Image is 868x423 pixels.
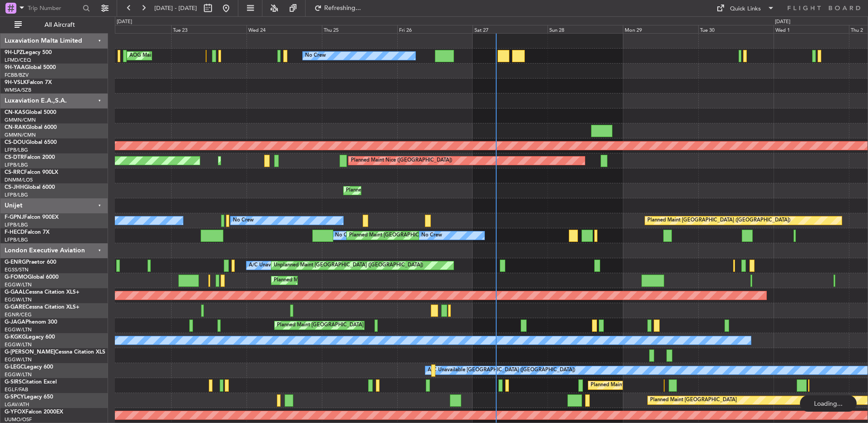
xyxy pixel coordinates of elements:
div: Sat 27 [473,25,548,33]
a: LFPB/LBG [5,192,28,198]
span: Refreshing... [324,5,362,11]
div: [DATE] [117,18,132,26]
a: LGAV/ATH [5,401,29,408]
span: All Aircraft [24,22,96,28]
span: G-[PERSON_NAME] [5,349,55,355]
div: Tue 23 [171,25,247,33]
a: EGGW/LTN [5,281,32,288]
a: LFPB/LBG [5,147,28,153]
div: Planned Maint Sofia [221,154,267,167]
span: G-SPCY [5,394,24,400]
a: EGGW/LTN [5,356,32,363]
a: CS-RRCFalcon 900LX [5,170,58,175]
div: Wed 1 [774,25,849,33]
div: Loading... [800,395,857,412]
span: G-FOMO [5,275,28,280]
a: G-SIRSCitation Excel [5,379,57,385]
span: CS-DOU [5,140,26,145]
a: UUMO/OSF [5,416,32,423]
div: Planned Maint [GEOGRAPHIC_DATA] ([GEOGRAPHIC_DATA]) [277,319,420,332]
a: G-YFOXFalcon 2000EX [5,409,63,415]
a: G-FOMOGlobal 6000 [5,275,59,280]
a: EGGW/LTN [5,341,32,348]
div: No Crew [305,49,326,63]
div: Unplanned Maint [GEOGRAPHIC_DATA] ([GEOGRAPHIC_DATA]) [274,259,423,272]
span: G-YFOX [5,409,25,415]
div: Planned Maint [GEOGRAPHIC_DATA] ([GEOGRAPHIC_DATA]) [349,229,492,242]
div: Mon 29 [623,25,698,33]
a: CS-DTRFalcon 2000 [5,155,55,160]
a: DNMM/LOS [5,177,33,183]
a: LFPB/LBG [5,162,28,168]
div: Planned Maint [GEOGRAPHIC_DATA] [650,393,737,407]
a: G-ENRGPraetor 600 [5,260,56,265]
span: G-JAGA [5,320,25,325]
a: 9H-LPZLegacy 500 [5,50,52,55]
div: Tue 30 [698,25,774,33]
span: F-HECD [5,230,25,235]
a: EGSS/STN [5,266,29,273]
a: F-HECDFalcon 7X [5,230,49,235]
a: F-GPNJFalcon 900EX [5,215,59,220]
span: CN-KAS [5,110,25,115]
a: G-LEGCLegacy 600 [5,364,53,370]
a: G-GAALCessna Citation XLS+ [5,290,79,295]
a: G-[PERSON_NAME]Cessna Citation XLS [5,349,105,355]
a: LFMD/CEQ [5,57,31,64]
a: 9H-VSLKFalcon 7X [5,80,52,85]
a: CS-DOUGlobal 6500 [5,140,57,145]
span: G-SIRS [5,379,22,385]
span: CS-DTR [5,155,24,160]
span: G-GARE [5,305,25,310]
span: G-ENRG [5,260,26,265]
div: AOG Maint Cannes (Mandelieu) [129,49,202,63]
div: Quick Links [730,5,761,14]
a: CS-JHHGlobal 6000 [5,185,55,190]
a: CN-RAKGlobal 6000 [5,125,57,130]
span: 9H-VSLK [5,80,27,85]
a: LFPB/LBG [5,236,28,243]
div: Planned Maint [GEOGRAPHIC_DATA] ([GEOGRAPHIC_DATA]) [346,184,489,197]
span: F-GPNJ [5,215,24,220]
span: G-KGKG [5,334,26,340]
span: 9H-YAA [5,65,25,70]
span: 9H-LPZ [5,50,23,55]
a: EGGW/LTN [5,296,32,303]
a: WMSA/SZB [5,87,31,93]
a: EGGW/LTN [5,371,32,378]
a: EGGW/LTN [5,326,32,333]
a: CN-KASGlobal 5000 [5,110,56,115]
div: Mon 22 [96,25,171,33]
div: A/C Unavailable [GEOGRAPHIC_DATA] ([GEOGRAPHIC_DATA]) [428,364,575,377]
div: No Crew [421,229,442,242]
span: CS-RRC [5,170,24,175]
a: GMMN/CMN [5,117,36,123]
button: Quick Links [712,1,779,15]
div: Planned Maint [GEOGRAPHIC_DATA] ([GEOGRAPHIC_DATA]) [647,214,790,227]
div: Planned Maint Nice ([GEOGRAPHIC_DATA]) [351,154,452,167]
div: Fri 26 [397,25,473,33]
span: G-LEGC [5,364,24,370]
a: LFPB/LBG [5,221,28,228]
div: Planned Maint [GEOGRAPHIC_DATA] ([GEOGRAPHIC_DATA]) [591,379,734,392]
button: Refreshing... [310,1,365,15]
div: No Crew [335,229,356,242]
div: [DATE] [775,18,790,26]
a: G-KGKGLegacy 600 [5,334,55,340]
a: EGLF/FAB [5,386,28,393]
button: All Aircraft [10,18,99,32]
div: Thu 25 [322,25,397,33]
div: Wed 24 [247,25,322,33]
a: GMMN/CMN [5,132,36,138]
a: G-SPCYLegacy 650 [5,394,53,400]
a: G-JAGAPhenom 300 [5,320,57,325]
a: G-GARECessna Citation XLS+ [5,305,79,310]
div: Planned Maint [GEOGRAPHIC_DATA] ([GEOGRAPHIC_DATA]) [274,274,417,287]
span: CN-RAK [5,125,26,130]
a: FCBB/BZV [5,72,29,79]
span: [DATE] - [DATE] [154,4,197,12]
a: 9H-YAAGlobal 5000 [5,65,56,70]
div: Sun 28 [547,25,623,33]
input: Trip Number [28,1,80,15]
div: A/C Unavailable [249,259,286,272]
